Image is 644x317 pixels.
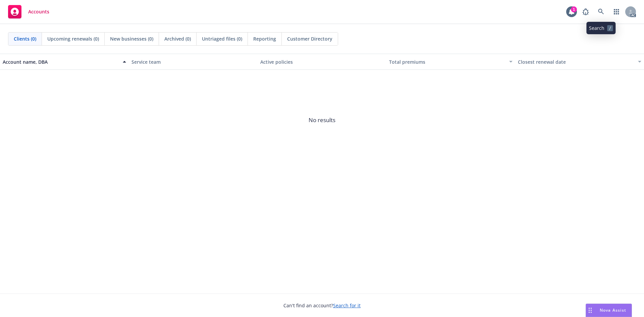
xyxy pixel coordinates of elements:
button: Service team [129,54,258,70]
span: Clients (0) [14,35,36,42]
span: New businesses (0) [110,35,153,42]
div: 1 [571,6,577,12]
span: Archived (0) [164,35,191,42]
span: Upcoming renewals (0) [47,35,99,42]
button: Total premiums [386,54,515,70]
div: Active policies [260,58,384,65]
div: Total premiums [389,58,505,65]
a: Search for it [333,302,361,309]
a: Accounts [5,2,52,21]
button: Closest renewal date [515,54,644,70]
span: Customer Directory [287,35,332,42]
a: Search [594,5,608,18]
div: Service team [131,58,255,65]
div: Drag to move [586,304,594,317]
a: Switch app [610,5,623,18]
span: Untriaged files (0) [202,35,242,42]
span: Accounts [28,9,49,14]
span: Can't find an account? [283,302,361,309]
span: Nova Assist [600,307,626,313]
button: Active policies [258,54,386,70]
div: Account name, DBA [3,58,119,65]
button: Nova Assist [586,304,632,317]
a: Report a Bug [579,5,592,18]
div: Closest renewal date [518,58,634,65]
span: Reporting [253,35,276,42]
